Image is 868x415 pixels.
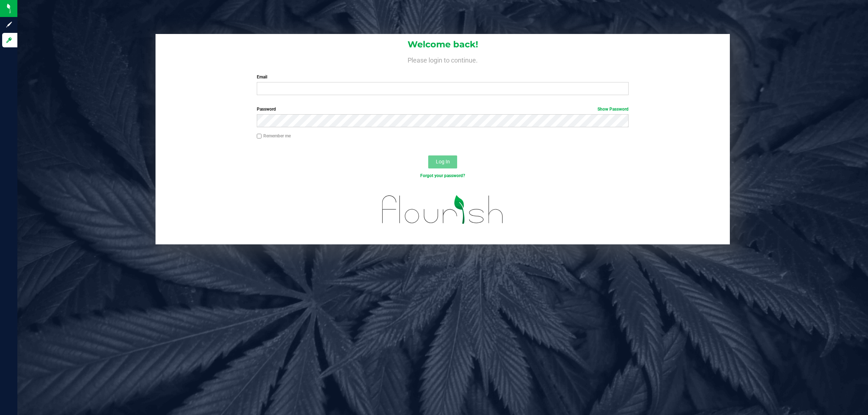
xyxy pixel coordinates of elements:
a: Show Password [597,107,629,112]
h4: Please login to continue. [156,55,730,64]
button: Log In [428,155,457,168]
inline-svg: Sign up [5,21,13,28]
h1: Welcome back! [156,40,730,49]
span: Password [257,107,276,112]
label: Remember me [257,133,291,139]
label: Email [257,74,629,80]
span: Log In [436,159,450,164]
a: Forgot your password? [420,173,465,178]
input: Remember me [257,134,262,139]
img: flourish_logo.svg [371,187,515,233]
inline-svg: Log in [5,37,13,44]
